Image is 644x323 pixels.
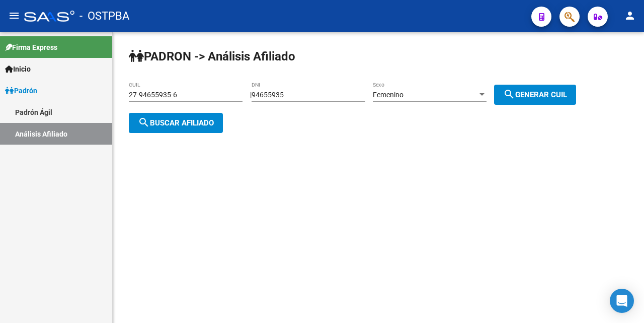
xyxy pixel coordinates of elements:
[129,113,223,133] button: Buscar afiliado
[494,85,576,105] button: Generar CUIL
[373,91,404,99] span: Femenino
[138,118,214,127] span: Buscar afiliado
[250,91,584,99] div: |
[79,5,129,27] span: - OSTPBA
[5,85,37,96] span: Padrón
[5,63,31,75] span: Inicio
[129,49,295,63] strong: PADRON -> Análisis Afiliado
[624,10,636,22] mat-icon: person
[503,88,515,100] mat-icon: search
[5,42,57,53] span: Firma Express
[8,10,20,22] mat-icon: menu
[138,116,150,128] mat-icon: search
[610,289,634,313] div: Open Intercom Messenger
[503,90,567,99] span: Generar CUIL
